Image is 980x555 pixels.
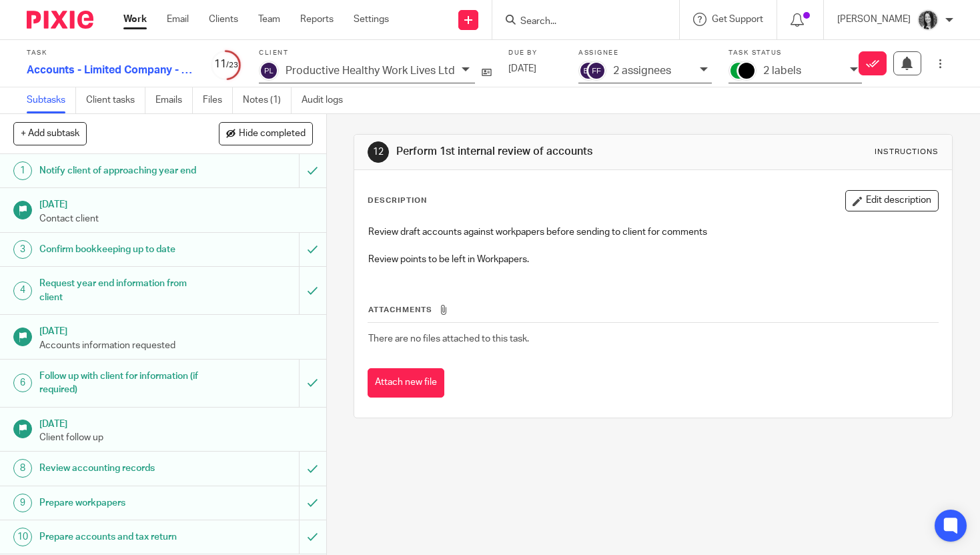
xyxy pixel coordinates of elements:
h1: [DATE] [39,414,313,431]
h1: Prepare workpapers [39,493,203,513]
p: Review draft accounts against workpapers before sending to client for comments [368,225,938,239]
a: Emails [155,87,193,113]
a: Notes (1) [243,87,292,113]
div: 3 [13,240,32,259]
label: Client [259,49,492,57]
button: Hide completed [219,122,313,145]
div: 4 [13,282,32,300]
a: Reports [300,13,334,26]
a: Work [123,13,147,26]
p: [PERSON_NAME] [837,13,911,26]
p: Productive Healthy Work Lives Ltd [286,65,455,77]
input: Search [519,16,639,28]
img: brodie%203%20small.jpg [917,9,939,31]
h1: Perform 1st internal review of accounts [396,145,682,159]
label: Task [27,49,193,57]
h1: Review accounting records [39,458,203,478]
h1: Notify client of approaching year end [39,161,203,181]
button: Attach new file [368,368,444,398]
span: Get Support [712,15,763,24]
a: Team [258,13,280,26]
div: 10 [13,528,32,546]
p: Review points to be left in Workpapers. [368,253,938,266]
span: Hide completed [239,129,306,139]
p: Client follow up [39,431,313,444]
img: svg%3E [578,61,598,81]
p: 2 labels [763,65,801,77]
span: Attachments [368,306,432,314]
label: Task status [728,49,862,57]
div: 12 [368,141,389,163]
div: 8 [13,459,32,478]
a: Email [167,13,189,26]
a: Clients [209,13,238,26]
h1: [DATE] [39,195,313,211]
small: /23 [226,61,238,69]
label: Assignee [578,49,712,57]
a: Files [203,87,233,113]
p: Contact client [39,212,313,225]
h1: Confirm bookkeeping up to date [39,239,203,259]
img: Pixie [27,11,93,29]
img: svg%3E [259,61,279,81]
span: There are no files attached to this task. [368,334,529,344]
a: Client tasks [86,87,145,113]
button: Edit description [845,190,939,211]
div: 6 [13,374,32,392]
h1: Prepare accounts and tax return [39,527,203,547]
button: + Add subtask [13,122,87,145]
div: 11 [210,57,242,72]
label: Due by [508,49,562,57]
span: [DATE] [508,64,536,73]
img: svg%3E [586,61,606,81]
p: 2 assignees [613,65,671,77]
div: Instructions [875,147,939,157]
p: Accounts information requested [39,339,313,352]
div: 9 [13,494,32,512]
h1: Request year end information from client [39,273,203,308]
a: Settings [354,13,389,26]
div: 1 [13,161,32,180]
a: Subtasks [27,87,76,113]
a: Audit logs [302,87,353,113]
h1: [DATE] [39,322,313,338]
p: Description [368,195,427,206]
h1: Follow up with client for information (if required) [39,366,203,400]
